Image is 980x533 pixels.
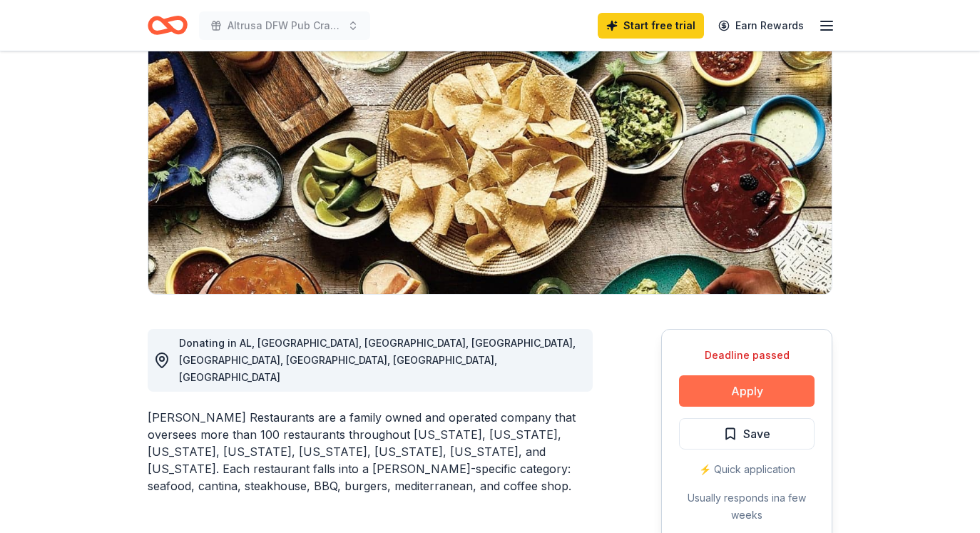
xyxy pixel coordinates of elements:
div: [PERSON_NAME] Restaurants are a family owned and operated company that oversees more than 100 res... [148,409,593,494]
a: Earn Rewards [710,13,812,39]
button: Apply [679,375,815,407]
button: Save [679,418,815,450]
div: Usually responds in a few weeks [679,489,815,524]
button: Altrusa DFW Pub Crawl Fundraiser [199,11,370,40]
a: Start free trial [598,13,704,39]
span: Save [743,425,770,443]
span: Donating in AL, [GEOGRAPHIC_DATA], [GEOGRAPHIC_DATA], [GEOGRAPHIC_DATA], [GEOGRAPHIC_DATA], [GEOG... [179,337,576,383]
div: ⚡️ Quick application [679,461,815,478]
span: Altrusa DFW Pub Crawl Fundraiser [228,17,342,34]
a: Home [148,9,188,42]
img: Image for Pappas Restaurants [148,21,832,294]
div: Deadline passed [679,347,815,364]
